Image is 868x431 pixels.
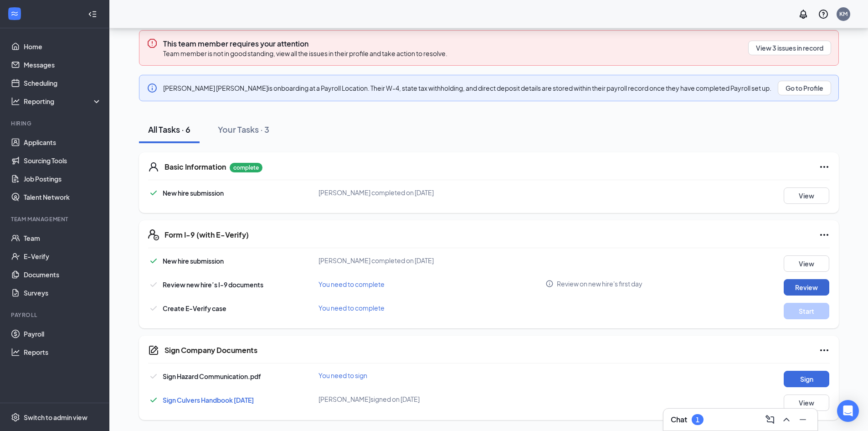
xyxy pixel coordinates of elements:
div: Open Intercom Messenger [837,400,859,422]
a: Team [24,229,102,247]
div: You need to sign [318,371,546,380]
svg: QuestionInfo [818,9,829,20]
button: Start [784,303,829,319]
svg: ComposeMessage [765,414,776,425]
button: View 3 issues in record [748,41,831,55]
svg: Checkmark [148,187,159,198]
button: View [784,395,829,411]
span: Create E-Verify case [163,304,226,312]
a: Scheduling [24,74,102,92]
span: New hire submission [163,189,224,197]
p: complete [230,163,262,172]
span: You need to complete [318,280,385,288]
div: Switch to admin view [24,413,87,422]
a: Sign Culvers Handbook [DATE] [163,396,254,404]
svg: Checkmark [148,255,159,266]
a: Sourcing Tools [24,151,102,170]
a: Surveys [24,284,102,302]
svg: FormI9EVerifyIcon [148,229,159,240]
button: View [784,255,829,272]
svg: Checkmark [148,279,159,290]
a: Applicants [24,133,102,151]
h5: Sign Company Documents [164,345,257,355]
span: Sign Hazard Communication.pdf [163,372,261,380]
button: Review [784,279,829,296]
svg: CompanyDocumentIcon [148,345,159,356]
div: Reporting [24,97,102,106]
span: [PERSON_NAME] completed on [DATE] [318,188,434,197]
a: Job Postings [24,170,102,188]
svg: Error [147,38,158,49]
svg: Minimize [797,414,808,425]
div: 1 [696,416,699,424]
div: Team Management [11,215,100,223]
div: All Tasks · 6 [148,124,190,135]
h3: Chat [671,415,687,425]
a: Payroll [24,325,102,343]
h3: This team member requires your attention [163,39,447,49]
a: Messages [24,56,102,74]
a: Home [24,37,102,56]
a: E-Verify [24,247,102,265]
svg: Checkmark [148,371,159,382]
svg: Settings [11,413,20,422]
span: Review new hire’s I-9 documents [163,280,263,289]
span: [PERSON_NAME] completed on [DATE] [318,256,434,265]
svg: WorkstreamLogo [10,9,19,18]
svg: Notifications [798,9,809,20]
a: Reports [24,343,102,361]
h5: Form I-9 (with E-Verify) [164,230,249,240]
svg: Checkmark [148,395,159,405]
svg: Ellipses [819,229,830,240]
button: Sign [784,371,829,387]
svg: Checkmark [148,303,159,314]
svg: Ellipses [819,345,830,356]
span: New hire submission [163,257,224,265]
span: Team member is not in good standing, view all the issues in their profile and take action to reso... [163,49,447,57]
span: [PERSON_NAME] [PERSON_NAME] is onboarding at a Payroll Location. Their W-4, state tax withholding... [163,84,771,92]
svg: Analysis [11,97,20,106]
a: Documents [24,265,102,284]
button: ChevronUp [779,412,794,427]
button: Go to Profile [778,81,831,95]
button: Minimize [796,412,810,427]
div: Hiring [11,119,100,127]
span: Review on new hire's first day [557,279,642,288]
span: You need to complete [318,304,385,312]
svg: ChevronUp [781,414,792,425]
svg: Collapse [88,10,97,19]
svg: Info [545,280,554,288]
div: Your Tasks · 3 [218,124,269,135]
a: Talent Network [24,188,102,206]
svg: Info [147,83,158,93]
div: [PERSON_NAME] signed on [DATE] [318,395,546,404]
h5: Basic Information [164,162,226,172]
svg: Ellipses [819,161,830,172]
div: Payroll [11,311,100,319]
button: ComposeMessage [763,412,777,427]
svg: User [148,161,159,172]
div: KM [839,10,847,18]
button: View [784,187,829,204]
